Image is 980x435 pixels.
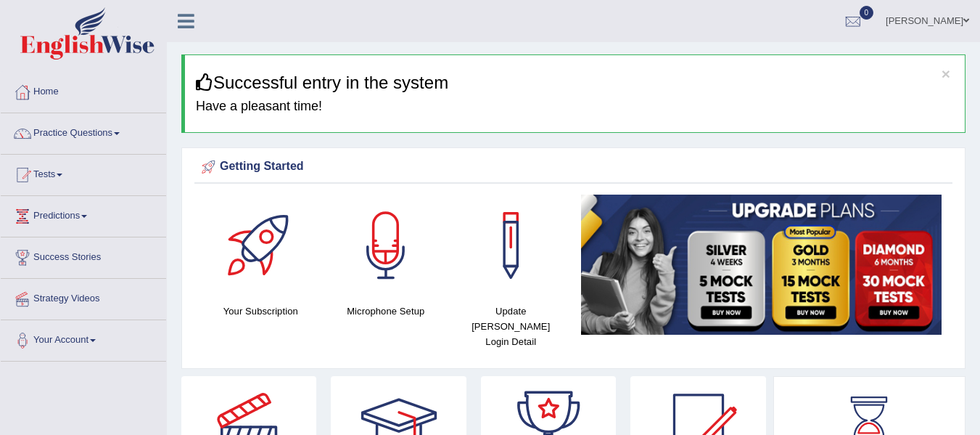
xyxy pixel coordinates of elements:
a: Tests [1,155,166,191]
button: × [942,66,950,81]
span: 0 [860,6,874,20]
h3: Successful entry in the system [196,73,954,92]
a: Your Account [1,320,166,357]
h4: Microphone Setup [331,304,442,319]
a: Practice Questions [1,113,166,150]
img: small5.jpg [581,195,942,335]
a: Success Stories [1,237,166,274]
div: Getting Started [198,156,949,178]
a: Predictions [1,196,166,232]
h4: Have a pleasant time! [196,99,954,114]
h4: Your Subscription [205,304,316,319]
a: Strategy Videos [1,279,166,315]
a: Home [1,72,166,108]
h4: Update [PERSON_NAME] Login Detail [456,304,567,349]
